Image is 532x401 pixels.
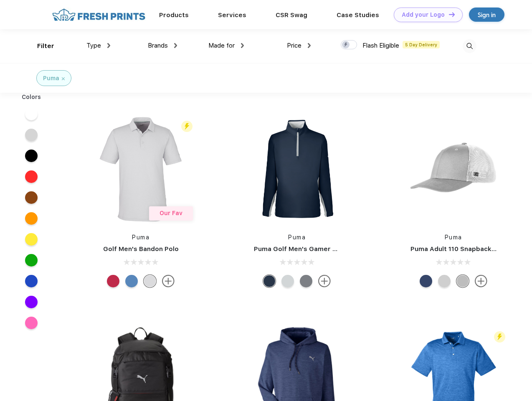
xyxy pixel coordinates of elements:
img: func=resize&h=266 [241,114,352,225]
img: dropdown.png [174,43,177,48]
div: Ski Patrol [107,275,119,287]
div: Filter [37,41,54,51]
div: Lake Blue [125,275,138,287]
img: more.svg [318,275,331,287]
span: Price [287,42,301,49]
a: Golf Men's Bandon Polo [103,245,179,253]
span: Made for [208,42,235,49]
div: Add your Logo [402,11,445,18]
img: DT [449,12,455,17]
div: Peacoat with Qut Shd [420,275,432,287]
a: Puma [445,234,462,241]
span: Our Fav [160,210,182,216]
img: func=resize&h=266 [85,114,196,225]
div: Colors [15,93,48,102]
div: Quiet Shade [300,275,312,287]
div: High Rise [144,275,156,287]
a: Puma [132,234,149,241]
span: Type [86,42,101,49]
div: High Rise [281,275,294,287]
img: dropdown.png [308,43,311,48]
div: Quarry Brt Whit [438,275,451,287]
a: Puma [288,234,306,241]
img: dropdown.png [241,43,244,48]
div: Sign in [478,10,496,20]
img: flash_active_toggle.svg [181,121,193,132]
div: Navy Blazer [263,275,276,287]
img: filter_cancel.svg [62,77,65,80]
div: Quarry with Brt Whit [456,275,469,287]
img: flash_active_toggle.svg [494,331,505,343]
img: more.svg [162,275,175,287]
img: func=resize&h=266 [398,114,509,225]
span: 5 Day Delivery [403,41,440,48]
a: Services [218,11,246,19]
img: fo%20logo%202.webp [50,8,148,22]
span: Flash Eligible [362,42,399,49]
a: Products [159,11,189,19]
img: more.svg [475,275,487,287]
span: Brands [148,42,168,49]
a: Puma Golf Men's Gamer Golf Quarter-Zip [254,245,386,253]
a: Sign in [469,8,504,22]
img: dropdown.png [107,43,110,48]
img: desktop_search.svg [463,39,476,53]
a: CSR Swag [276,11,307,19]
div: Puma [43,74,59,83]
